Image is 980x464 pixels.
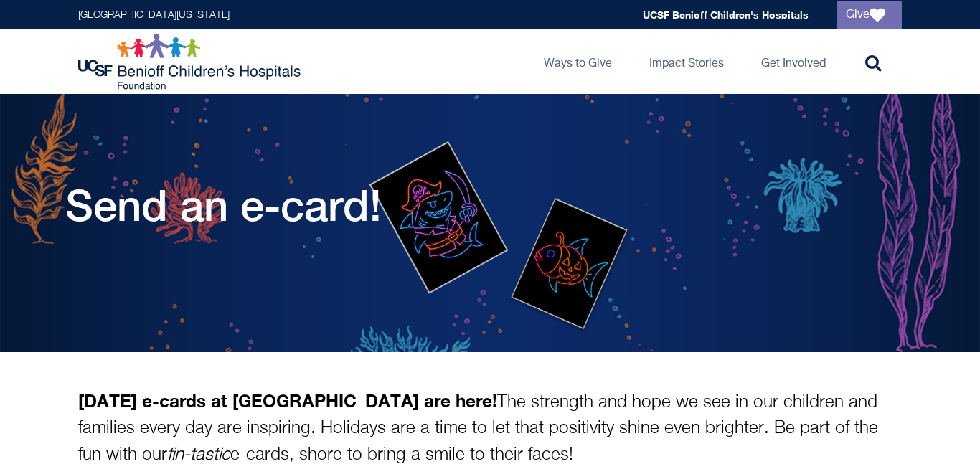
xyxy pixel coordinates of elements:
img: Logo for UCSF Benioff Children's Hospitals Foundation [78,33,304,90]
a: UCSF Benioff Children's Hospitals [643,9,809,21]
strong: [DATE] e-cards at [GEOGRAPHIC_DATA] are here! [78,390,497,411]
a: [GEOGRAPHIC_DATA][US_STATE] [78,10,230,20]
a: Impact Stories [638,29,735,94]
a: Give [837,1,902,29]
a: Ways to Give [532,29,623,94]
h1: Send an e-card! [65,180,382,230]
a: Get Involved [750,29,837,94]
i: fin-tastic [167,446,230,463]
